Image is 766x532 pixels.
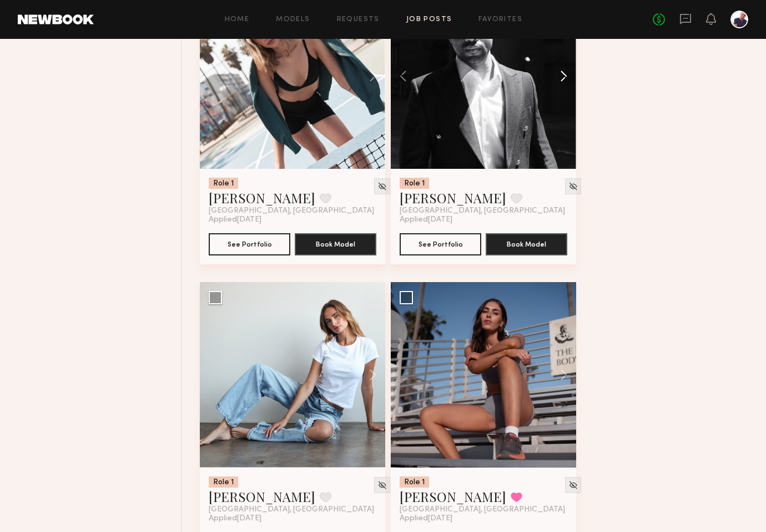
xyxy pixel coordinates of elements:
[209,488,315,505] a: [PERSON_NAME]
[377,480,387,490] img: Unhide Model
[568,182,578,191] img: Unhide Model
[400,488,506,505] a: [PERSON_NAME]
[400,189,506,207] a: [PERSON_NAME]
[406,16,452,23] a: Job Posts
[486,233,567,255] button: Book Model
[295,239,376,248] a: Book Model
[568,480,578,490] img: Unhide Model
[486,239,567,248] a: Book Model
[400,505,565,514] span: [GEOGRAPHIC_DATA], [GEOGRAPHIC_DATA]
[400,207,565,215] span: [GEOGRAPHIC_DATA], [GEOGRAPHIC_DATA]
[400,178,429,189] div: Role 1
[400,233,481,255] button: See Portfolio
[400,514,567,523] div: Applied [DATE]
[209,514,376,523] div: Applied [DATE]
[478,16,522,23] a: Favorites
[337,16,380,23] a: Requests
[295,233,376,255] button: Book Model
[225,16,250,23] a: Home
[377,182,387,191] img: Unhide Model
[209,189,315,207] a: [PERSON_NAME]
[209,476,238,488] div: Role 1
[209,178,238,189] div: Role 1
[209,215,376,224] div: Applied [DATE]
[209,233,290,255] button: See Portfolio
[400,215,567,224] div: Applied [DATE]
[400,476,429,488] div: Role 1
[209,207,374,215] span: [GEOGRAPHIC_DATA], [GEOGRAPHIC_DATA]
[276,16,310,23] a: Models
[209,505,374,514] span: [GEOGRAPHIC_DATA], [GEOGRAPHIC_DATA]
